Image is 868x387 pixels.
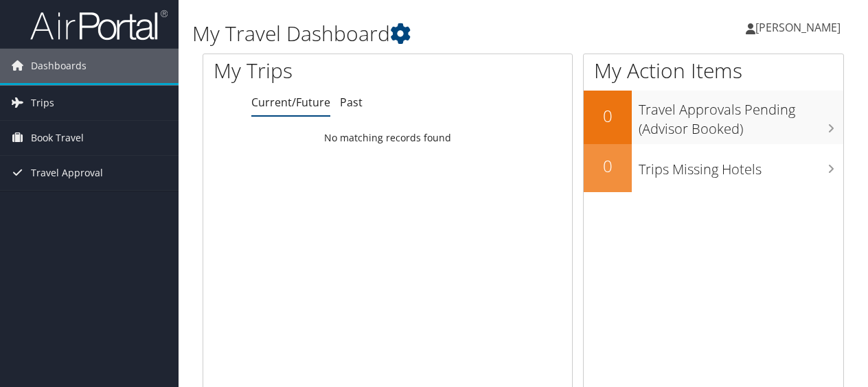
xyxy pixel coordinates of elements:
[214,56,408,85] h1: My Trips
[251,95,330,110] a: Current/Future
[584,91,843,143] a: 0Travel Approvals Pending (Advisor Booked)
[31,86,54,120] span: Trips
[203,126,572,150] td: No matching records found
[584,154,632,178] h2: 0
[31,49,87,83] span: Dashboards
[340,95,363,110] a: Past
[584,56,843,85] h1: My Action Items
[755,20,841,35] span: [PERSON_NAME]
[31,156,103,190] span: Travel Approval
[31,121,84,155] span: Book Travel
[639,93,843,139] h3: Travel Approvals Pending (Advisor Booked)
[30,9,168,41] img: airportal-logo.png
[584,104,632,128] h2: 0
[192,19,634,48] h1: My Travel Dashboard
[746,7,854,48] a: [PERSON_NAME]
[584,144,843,192] a: 0Trips Missing Hotels
[639,153,843,179] h3: Trips Missing Hotels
